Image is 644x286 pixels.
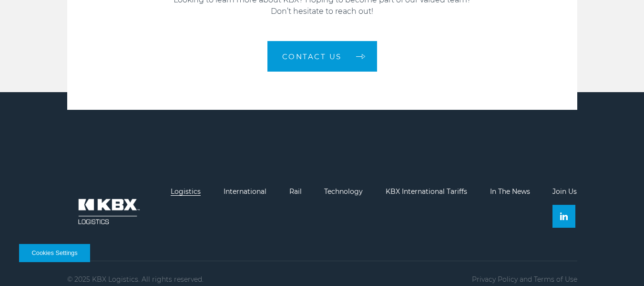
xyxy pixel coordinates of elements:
a: Join Us [552,187,577,196]
a: International [224,187,266,196]
img: Linkedin [560,212,568,220]
a: Terms of Use [534,275,577,284]
a: Technology [324,187,363,196]
img: kbx logo [67,188,148,235]
span: Contact us [282,53,342,60]
p: © 2025 KBX Logistics. All rights reserved. [67,275,204,283]
a: Contact us arrow arrow [267,41,377,72]
span: and [520,275,532,284]
a: Logistics [171,187,201,196]
a: Rail [289,187,302,196]
a: In The News [490,187,530,196]
button: Cookies Settings [19,244,90,262]
a: Privacy Policy [472,275,518,284]
a: KBX International Tariffs [386,187,467,196]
